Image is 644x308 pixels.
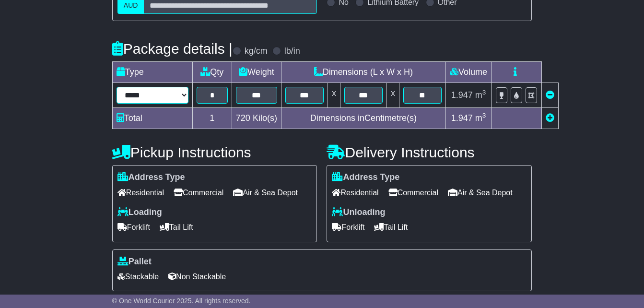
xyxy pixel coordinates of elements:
[482,89,486,96] sup: 3
[327,144,532,160] h4: Delivery Instructions
[112,144,317,160] h4: Pickup Instructions
[546,90,554,100] a: Remove this item
[482,112,486,119] sup: 3
[232,108,281,129] td: Kilo(s)
[112,41,233,57] h4: Package details |
[386,83,399,108] td: x
[233,185,298,200] span: Air & Sea Depot
[192,62,232,83] td: Qty
[117,220,150,235] span: Forklift
[168,269,226,284] span: Non Stackable
[281,62,445,83] td: Dimensions (L x W x H)
[160,220,193,235] span: Tail Lift
[451,113,473,123] span: 1.947
[475,90,486,100] span: m
[117,185,164,200] span: Residential
[546,113,554,123] a: Add new item
[245,46,268,57] label: kg/cm
[332,185,378,200] span: Residential
[451,90,473,100] span: 1.947
[445,62,491,83] td: Volume
[232,62,281,83] td: Weight
[236,113,250,123] span: 720
[448,185,513,200] span: Air & Sea Depot
[112,108,192,129] td: Total
[117,172,185,183] label: Address Type
[332,172,399,183] label: Address Type
[117,269,159,284] span: Stackable
[112,62,192,83] td: Type
[475,113,486,123] span: m
[192,108,232,129] td: 1
[328,83,340,108] td: x
[332,207,385,218] label: Unloading
[374,220,408,235] span: Tail Lift
[284,46,300,57] label: lb/in
[174,185,223,200] span: Commercial
[388,185,438,200] span: Commercial
[332,220,364,235] span: Forklift
[117,207,162,218] label: Loading
[112,297,251,305] span: © One World Courier 2025. All rights reserved.
[117,257,152,267] label: Pallet
[281,108,445,129] td: Dimensions in Centimetre(s)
